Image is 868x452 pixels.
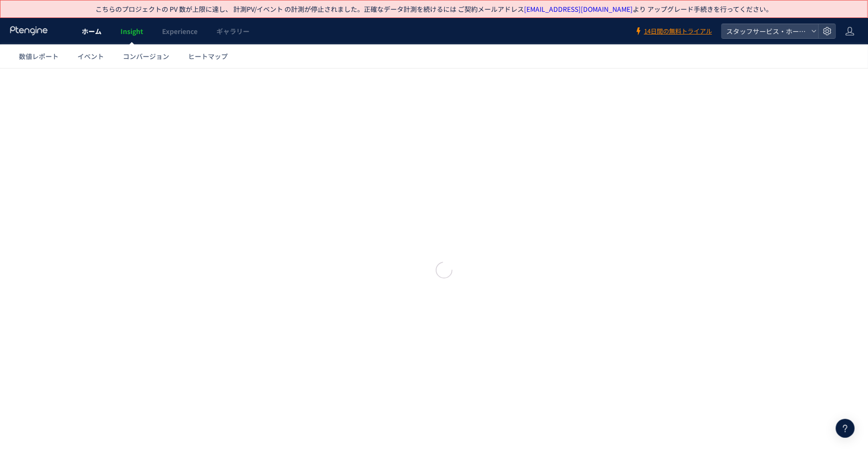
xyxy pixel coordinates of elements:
[524,4,633,14] a: [EMAIL_ADDRESS][DOMAIN_NAME]
[123,51,169,61] span: コンバージョン
[77,51,104,61] span: イベント
[19,51,59,61] span: 数値レポート
[95,4,773,14] p: こちらのプロジェクトの PV 数が上限に達し、 計測PV/イベント の計測が停止されました。
[188,51,228,61] span: ヒートマップ
[635,27,712,36] a: 14日間の無料トライアル
[723,24,808,38] span: スタッフサービス・ホールディングス
[216,26,249,36] span: ギャラリー
[364,4,773,14] span: 正確なデータ計測を続けるには ご契約メールアドレス より アップグレード手続きを行ってください。
[162,26,198,36] span: Experience
[120,26,143,36] span: Insight
[82,26,102,36] span: ホーム
[644,27,712,36] span: 14日間の無料トライアル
